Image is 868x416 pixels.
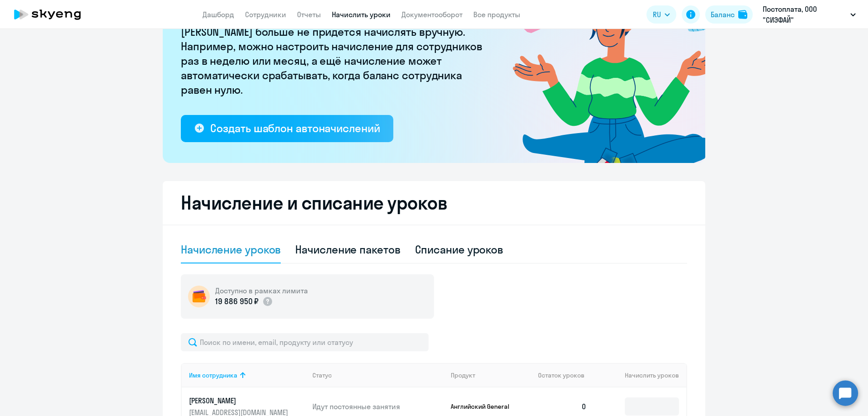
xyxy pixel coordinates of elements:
p: [PERSON_NAME] [189,396,290,406]
div: Статус [312,371,332,379]
input: Поиск по имени, email, продукту или статусу [181,333,429,351]
button: Создать шаблон автоначислений [181,115,393,142]
span: Остаток уроков [538,371,585,379]
div: Статус [312,371,443,379]
p: 19 886 950 ₽ [215,296,259,307]
div: Имя сотрудника [189,371,237,379]
a: Дашборд [203,10,234,19]
a: Сотрудники [245,10,286,19]
a: Начислить уроки [332,10,391,19]
img: balance [738,10,747,19]
div: Имя сотрудника [189,371,305,379]
p: Английский General [451,402,519,411]
th: Начислить уроков [594,363,686,387]
a: Отчеты [297,10,321,19]
div: Продукт [451,371,531,379]
div: Баланс [711,9,735,20]
p: Идут постоянные занятия [312,402,443,411]
h2: Начисление и списание уроков [181,192,687,214]
button: Балансbalance [705,5,753,24]
div: Создать шаблон автоначислений [210,121,380,135]
div: Продукт [451,371,475,379]
p: [PERSON_NAME] больше не придётся начислять вручную. Например, можно настроить начисление для сотр... [181,24,488,97]
div: Начисление пакетов [295,242,400,257]
div: Остаток уроков [538,371,594,379]
a: Документооборот [401,10,462,19]
button: Постоплата, ООО "СИЭФАЙ" [758,4,860,25]
div: Начисление уроков [181,242,281,257]
span: RU [653,9,661,20]
h5: Доступно в рамках лимита [215,286,308,296]
div: Списание уроков [415,242,504,257]
a: Все продукты [473,10,520,19]
button: RU [646,5,676,24]
p: Постоплата, ООО "СИЭФАЙ" [763,4,847,25]
img: wallet-circle.png [188,286,210,307]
